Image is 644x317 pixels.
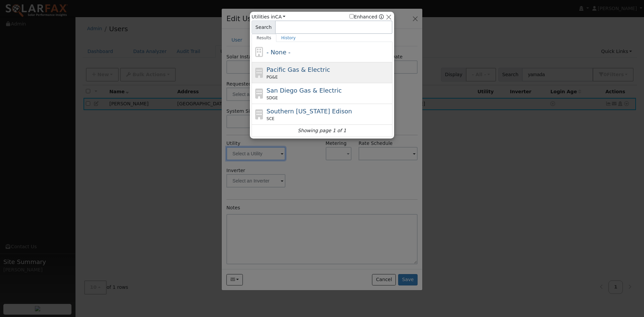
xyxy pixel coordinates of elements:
span: - None - [267,49,290,56]
a: Results [252,34,276,42]
i: Showing page 1 of 1 [298,127,346,134]
span: San Diego Gas & Electric [267,87,342,94]
span: SCE [267,116,275,122]
span: Southern [US_STATE] Edison [267,108,352,115]
span: Pacific Gas & Electric [267,66,330,73]
span: Search [252,20,275,34]
span: SDGE [267,95,278,101]
a: History [276,34,301,42]
span: PG&E [267,74,278,80]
